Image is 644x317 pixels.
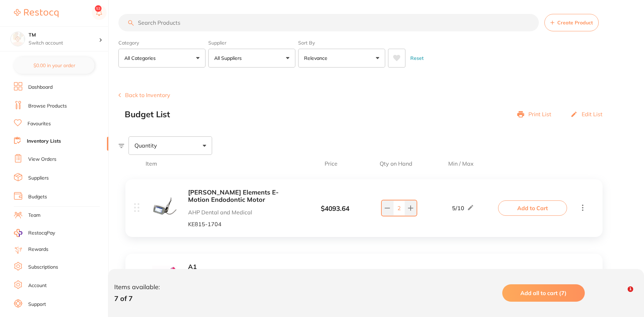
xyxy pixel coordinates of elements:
a: Subscriptions [28,264,58,271]
button: Relevance [298,49,385,68]
a: Rewards [28,246,48,253]
span: Min / Max [424,160,498,167]
img: Restocq Logo [14,9,59,17]
h4: TM [29,32,99,39]
p: Edit List [582,111,603,117]
a: Dashboard [28,84,53,91]
input: Search Products [118,14,539,31]
a: RestocqPay [14,229,55,237]
a: Favourites [28,120,51,127]
button: All Categories [118,49,205,68]
button: $0.00 in your order [14,57,94,74]
button: Create Product [544,14,599,31]
button: Add all to cart (7) [502,284,585,302]
button: A1 [188,263,298,271]
p: KE815-1704 [188,221,298,227]
p: All Suppliers [214,55,245,62]
button: Reset [408,49,426,68]
a: Restocq Logo [14,5,59,21]
img: RestocqPay [14,229,22,237]
img: LTEzNjIxNw [152,195,177,219]
h2: Budget List [125,110,170,119]
a: Inventory Lists [27,138,61,145]
span: Create Product [557,20,593,25]
a: Support [28,301,46,308]
button: Add to Cart [498,200,567,216]
p: Switch account [29,40,99,47]
p: Relevance [304,55,330,62]
p: AHP Dental and Medical [188,209,298,215]
div: A1 Amalgadent MAT03-541 $30.00 10/100Add to Cart [125,254,603,304]
span: 1 [628,286,633,292]
p: Items available: [114,284,160,291]
div: [PERSON_NAME] Elements E-Motion Endodontic Motor AHP Dental and Medical KE815-1704 $4093.64 5/10A... [125,179,603,237]
label: Supplier [208,40,295,46]
span: RestocqPay [28,230,55,237]
a: Suppliers [28,175,49,182]
p: Print List [528,111,551,117]
p: 7 of 7 [114,294,160,302]
a: Budgets [28,193,47,200]
a: View Orders [28,156,56,163]
label: Sort By [298,40,385,46]
iframe: Intercom live chat [613,286,630,303]
div: 5 / 10 [452,204,474,212]
span: Quantity [134,142,157,149]
span: Qty on Hand [368,160,424,167]
div: $ 4093.64 [298,205,372,213]
img: TM [11,32,25,46]
img: MTIxLWpwZw [152,266,177,290]
a: Team [28,212,40,219]
button: Back to Inventory [118,92,170,98]
span: Price [294,160,368,167]
p: All Categories [124,55,158,62]
button: [PERSON_NAME] Elements E-Motion Endodontic Motor [188,189,298,203]
span: Add all to cart (7) [520,290,567,296]
a: Browse Products [28,103,67,110]
a: Account [28,282,47,289]
span: Item [146,160,294,167]
button: All Suppliers [208,49,295,68]
label: Category [118,40,205,46]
